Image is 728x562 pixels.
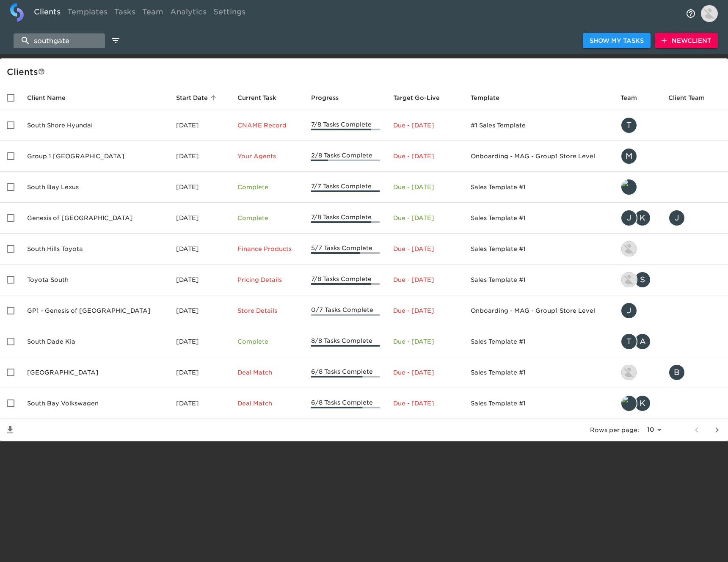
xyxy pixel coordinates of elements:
[464,264,614,295] td: Sales Template #1
[393,368,457,377] p: Due - [DATE]
[620,148,655,165] div: mohamed.desouky@roadster.com
[169,388,231,419] td: [DATE]
[169,264,231,295] td: [DATE]
[14,33,105,48] input: search
[620,179,655,196] div: tyler@roadster.com
[108,33,123,48] button: edit
[464,388,614,419] td: Sales Template #1
[393,93,440,103] span: Calculated based on the start date and the duration of all Tasks contained in this Hub.
[393,183,457,191] p: Due - [DATE]
[304,264,387,295] td: 7/8 Tasks Complete
[20,388,169,419] td: South Bay Volkswagen
[655,33,718,49] button: NewClient
[643,424,665,436] select: rows per page
[464,141,614,172] td: Onboarding - MAG - Group1 Store Level
[634,333,651,350] div: A
[464,110,614,141] td: #1 Sales Template
[20,264,169,295] td: Toyota South
[20,141,169,172] td: Group 1 [GEOGRAPHIC_DATA]
[30,3,64,24] a: Clients
[701,5,718,22] img: Profile
[20,172,169,203] td: South Bay Lexus
[20,234,169,264] td: South Hills Toyota
[583,33,651,49] button: Show My Tasks
[304,141,387,172] td: 2/8 Tasks Complete
[210,3,249,24] a: Settings
[393,245,457,253] p: Due - [DATE]
[621,272,637,287] img: lowell@roadster.com
[169,172,231,203] td: [DATE]
[620,240,655,257] div: lowell@roadster.com
[237,214,298,222] p: Complete
[393,121,457,129] p: Due - [DATE]
[169,295,231,326] td: [DATE]
[304,326,387,357] td: 8/8 Tasks Complete
[464,326,614,357] td: Sales Template #1
[237,152,298,160] p: Your Agents
[634,395,651,412] div: K
[169,357,231,388] td: [DATE]
[621,365,637,380] img: lowell@roadster.com
[707,420,727,440] button: next page
[20,295,169,326] td: GP1 - Genesis of [GEOGRAPHIC_DATA]
[393,152,457,160] p: Due - [DATE]
[20,110,169,141] td: South Shore Hyundai
[393,399,457,408] p: Due - [DATE]
[176,93,219,103] span: Start Date
[668,364,685,381] div: B
[621,179,637,195] img: tyler@roadster.com
[620,148,637,165] div: M
[20,326,169,357] td: South Dade Kia
[620,302,637,319] div: J
[464,357,614,388] td: Sales Template #1
[169,326,231,357] td: [DATE]
[169,141,231,172] td: [DATE]
[634,271,651,288] div: S
[620,209,637,226] div: J
[464,203,614,234] td: Sales Template #1
[634,209,651,226] div: K
[668,93,716,103] span: Client Team
[393,275,457,284] p: Due - [DATE]
[668,364,721,381] div: bchibbaro@charlottemkt.com
[590,426,639,434] p: Rows per page:
[393,214,457,222] p: Due - [DATE]
[237,337,298,346] p: Complete
[393,306,457,315] p: Due - [DATE]
[620,117,637,134] div: T
[681,3,701,24] button: notifications
[64,3,111,24] a: Templates
[304,357,387,388] td: 6/8 Tasks Complete
[304,203,387,234] td: 7/8 Tasks Complete
[237,183,298,191] p: Complete
[304,388,387,419] td: 6/8 Tasks Complete
[620,302,655,319] div: justin.gervais@roadster.com
[237,93,287,103] span: Current Task
[20,357,169,388] td: [GEOGRAPHIC_DATA]
[167,3,210,24] a: Analytics
[620,364,655,381] div: lowell@roadster.com
[668,209,685,226] div: J
[620,333,637,350] div: T
[237,306,298,315] p: Store Details
[668,209,721,226] div: jimh@sbhyundai.com
[20,203,169,234] td: Genesis of [GEOGRAPHIC_DATA]
[464,172,614,203] td: Sales Template #1
[10,3,24,22] img: logo
[169,234,231,264] td: [DATE]
[621,396,637,411] img: tyler@roadster.com
[111,3,139,24] a: Tasks
[7,65,725,79] div: Client s
[237,399,298,408] p: Deal Match
[620,117,655,134] div: tracy@roadster.com
[169,203,231,234] td: [DATE]
[304,110,387,141] td: 7/8 Tasks Complete
[237,121,298,129] p: CNAME Record
[237,245,298,253] p: Finance Products
[311,93,350,103] span: Progress
[169,110,231,141] td: [DATE]
[27,93,77,103] span: Client Name
[38,68,45,75] svg: This is a list of all of your clients and clients shared with you
[304,295,387,326] td: 0/7 Tasks Complete
[620,271,655,288] div: lowell@roadster.com, savannah@roadster.com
